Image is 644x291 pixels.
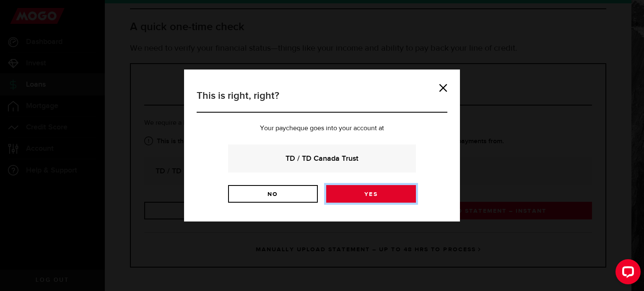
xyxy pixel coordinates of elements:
[197,88,447,113] h3: This is right, right?
[228,185,318,203] a: No
[326,185,416,203] a: Yes
[197,125,447,132] p: Your paycheque goes into your account at
[239,153,405,164] strong: TD / TD Canada Trust
[609,256,644,291] iframe: LiveChat chat widget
